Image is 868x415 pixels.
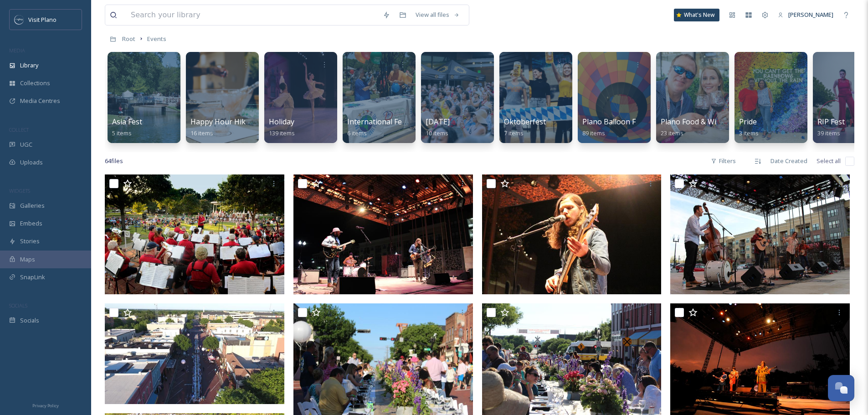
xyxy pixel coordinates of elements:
[190,117,271,127] span: Happy Hour Hike (OLD)
[20,273,45,282] span: SnapLink
[20,255,35,264] span: Maps
[706,152,740,170] div: Filters
[661,117,752,127] span: Plano Food & Wine Festival
[773,6,838,24] a: [PERSON_NAME]
[504,117,546,127] span: Oktoberfest
[9,302,27,309] span: SOCIALS
[112,129,132,137] span: 5 items
[582,129,605,137] span: 89 items
[661,129,683,137] span: 23 items
[817,157,841,165] span: Select all
[20,158,43,167] span: Uploads
[20,97,60,105] span: Media Centres
[739,117,757,127] span: Pride
[504,118,546,137] a: Oktoberfest7 items
[293,174,473,294] img: Live Music at McCall Plaza.jpg
[766,152,812,170] div: Date Created
[122,33,135,44] a: Root
[147,33,166,44] a: Events
[9,47,25,54] span: MEDIA
[426,118,450,137] a: [DATE]10 items
[105,303,284,405] img: Night Out on 15th.jpg
[20,201,45,210] span: Galleries
[817,129,840,137] span: 39 items
[190,129,213,137] span: 16 items
[126,5,378,25] input: Search your library
[112,117,142,127] span: Asia Fest
[20,140,32,149] span: UGC
[817,117,845,127] span: RIP Fest
[112,118,142,137] a: Asia Fest5 items
[411,6,464,24] a: View all files
[190,118,271,137] a: Happy Hour Hike (OLD)16 items
[674,9,719,21] a: What's New
[269,129,295,137] span: 139 items
[20,79,50,87] span: Collections
[817,118,845,137] a: RIP Fest39 items
[20,316,39,325] span: Socials
[32,400,59,410] a: Privacy Policy
[661,118,752,137] a: Plano Food & Wine Festival23 items
[670,174,850,294] img: Live Music at McCall Plaza.jpg
[269,118,295,137] a: Holiday139 items
[28,15,56,24] span: Visit Plano
[269,117,294,127] span: Holiday
[105,174,284,294] img: Haggard Park - Plano Community Band.jpg
[15,15,24,24] img: images.jpeg
[32,403,59,409] span: Privacy Policy
[426,129,448,137] span: 10 items
[122,35,135,43] span: Root
[739,118,759,137] a: Pride3 items
[739,129,759,137] span: 3 items
[426,117,450,127] span: [DATE]
[347,117,420,127] span: International Festival
[828,375,854,401] button: Open Chat
[582,118,657,137] a: Plano Balloon Festival89 items
[9,187,30,194] span: WIDGETS
[20,237,40,246] span: Stories
[788,10,833,19] span: [PERSON_NAME]
[20,219,42,228] span: Embeds
[582,117,657,127] span: Plano Balloon Festival
[105,157,123,165] span: 64 file s
[20,61,38,70] span: Library
[504,129,524,137] span: 7 items
[9,126,29,133] span: COLLECT
[347,118,420,137] a: International Festival6 items
[347,129,367,137] span: 6 items
[147,35,166,43] span: Events
[482,174,662,294] img: Live Music at McCall Plaza.jpg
